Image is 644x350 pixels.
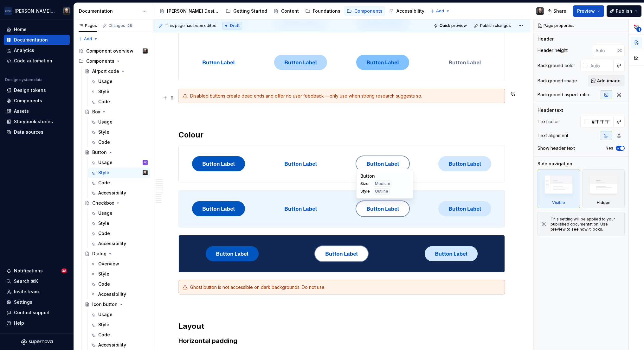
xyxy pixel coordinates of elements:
div: Accessibility [98,291,126,297]
div: Data sources [14,129,43,135]
div: Header [538,36,554,42]
div: Getting Started [233,8,267,14]
a: Accessibility [88,289,150,299]
a: [PERSON_NAME] Design [157,6,222,16]
a: Usage [88,117,150,127]
h2: Layout [178,321,505,331]
div: Code [98,139,110,145]
button: Publish [607,5,641,17]
a: Code [88,279,150,289]
h2: Colour [178,130,505,140]
div: Style [98,88,109,95]
div: Components [14,98,42,104]
a: Design tokens [4,85,70,95]
div: Background image [538,78,577,84]
div: Design system data [5,77,42,82]
div: Airport code [92,68,119,74]
div: Documentation [14,37,48,43]
button: Add [76,35,100,43]
div: Code automation [14,58,52,64]
div: Component overview [86,48,133,54]
button: Add [428,7,452,16]
div: Style [98,321,109,328]
img: f0306bc8-3074-41fb-b11c-7d2e8671d5eb.png [4,7,12,15]
div: Box [92,109,100,115]
div: Usage [98,78,113,85]
a: Invite team [4,287,70,297]
div: Hidden [597,200,610,205]
a: StyleTeunis Vorsteveld [88,168,150,178]
input: Auto [589,116,614,127]
div: Show header text [538,145,575,151]
svg: Supernova Logo [21,339,53,345]
div: Home [14,26,27,33]
div: Code [98,230,110,237]
a: UsageSP [88,157,150,168]
button: Contact support [4,308,70,318]
input: Auto [588,60,614,71]
button: [PERSON_NAME] AirlinesTeunis Vorsteveld [1,4,72,18]
a: Assets [4,106,70,116]
button: Quick preview [432,21,470,30]
a: Style [88,86,150,97]
a: Documentation [4,35,70,45]
div: Invite team [14,289,39,295]
a: Overview [88,259,150,269]
button: Share [544,5,570,17]
a: Usage [88,208,150,218]
a: Button [82,147,150,157]
div: Text color [538,118,559,125]
div: Style [98,220,109,226]
button: Help [4,318,70,328]
div: Button [92,149,107,156]
h3: Horizontal padding [178,336,505,345]
div: Visible [552,200,565,205]
a: Home [4,24,70,35]
a: Style [88,269,150,279]
a: Box [82,107,150,117]
div: Accessibility [396,8,424,14]
div: Header text [538,107,563,113]
div: Foundations [313,8,340,14]
a: Airport code [82,66,150,76]
span: Preview [577,8,595,14]
a: Code [88,228,150,239]
button: Add image [588,75,625,86]
div: Accessibility [98,342,126,348]
span: 1 [636,27,641,32]
a: Checkbox [82,198,150,208]
div: Style [98,271,109,277]
span: Medium [375,181,390,186]
a: Components [4,96,70,106]
div: Icon button [92,301,118,308]
p: px [617,48,622,53]
div: Side navigation [538,161,572,167]
a: Code [88,137,150,147]
div: Checkbox [92,200,114,206]
img: Teunis Vorsteveld [143,48,148,54]
div: Storybook stories [14,118,53,125]
a: Settings [4,297,70,307]
div: Components [354,8,383,14]
a: Dialog [82,249,150,259]
div: Dialog [92,251,106,257]
div: Usage [98,210,113,216]
span: 28 [126,23,133,28]
div: Text alignment [538,132,568,139]
div: Analytics [14,47,34,54]
a: Component overviewTeunis Vorsteveld [76,46,150,56]
span: 38 [61,268,67,273]
input: Auto [593,45,617,56]
a: Data sources [4,127,70,137]
img: Teunis Vorsteveld [63,7,70,15]
a: Icon button [82,299,150,309]
button: Search ⌘K [4,276,70,286]
a: Getting Started [223,6,270,16]
div: Assets [14,108,29,114]
a: Foundations [303,6,343,16]
div: Usage [98,159,113,166]
div: Hidden [583,169,625,208]
a: Accessibility [88,188,150,198]
div: Header height [538,47,568,54]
